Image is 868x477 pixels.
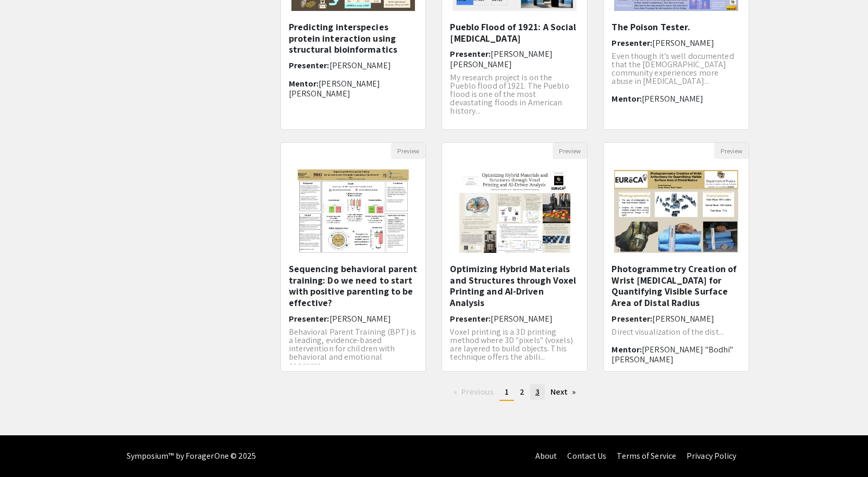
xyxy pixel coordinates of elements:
img: <p>Optimizing Hybrid Materials and Structures through Voxel Printing and AI-Driven Analysis</p> [449,159,581,263]
ul: Pagination [280,384,750,401]
h5: Optimizing Hybrid Materials and Structures through Voxel Printing and AI-Driven Analysis [450,263,579,308]
span: Mentor: [612,344,642,355]
span: [PERSON_NAME] [652,313,714,324]
img: <p><strong>Sequencing behavioral parent training: Do we need to start with positive parenting to ... [287,159,419,263]
h6: Presenter: [289,314,418,324]
span: 1 [505,386,509,397]
div: Open Presentation <p><strong>Sequencing behavioral parent training: Do we need to start with posi... [280,142,426,372]
button: Preview [714,143,749,159]
h5: The Poison Tester. [612,21,741,33]
div: Open Presentation <p class="ql-align-center"><span style="color: black;">Photogrammetry Creation ... [603,142,749,372]
h6: Presenter: [450,49,579,69]
a: Terms of Service [617,450,676,461]
span: [PERSON_NAME] [329,313,391,324]
span: [PERSON_NAME] [PERSON_NAME] [289,78,381,99]
button: Preview [391,143,425,159]
h5: Photogrammetry Creation of Wrist [MEDICAL_DATA] for Quantifying Visible Surface Area of Distal Ra... [612,263,741,308]
h6: Presenter: [612,314,741,324]
a: Next page [545,384,581,400]
a: Privacy Policy [687,450,736,461]
p: Direct visualization of the dist... [612,328,741,336]
h5: Pueblo Flood of 1921: A Social [MEDICAL_DATA] [450,21,579,44]
p: Behavioral Parent Training (BPT) is a leading, evidence-based intervention for children with beha... [289,328,418,370]
span: [PERSON_NAME] [642,93,703,104]
span: [PERSON_NAME] "Bodhi" [PERSON_NAME] [612,344,733,365]
span: [PERSON_NAME] [652,38,714,48]
button: Preview [553,143,587,159]
h5: Sequencing behavioral parent training: Do we need to start with positive parenting to be effective? [289,263,418,308]
h5: Predicting interspecies protein interaction using structural bioinformatics [289,21,418,55]
a: Contact Us [567,450,606,461]
span: Mentor: [289,78,319,89]
h6: Presenter: [612,38,741,48]
a: About [535,450,557,461]
h6: Presenter: [450,314,579,324]
p: Voxel printing is a 3D printing method where 3D "pixels" (voxels) are layered to build objects. T... [450,328,579,361]
span: [PERSON_NAME] [329,60,391,71]
div: Symposium™ by ForagerOne © 2025 [127,435,256,477]
span: Even though it’s well documented that the [DEMOGRAPHIC_DATA] community experiences more abuse in ... [612,51,733,87]
span: Mentor: [612,93,642,104]
div: Open Presentation <p>Optimizing Hybrid Materials and Structures through Voxel Printing and AI-Dri... [442,142,588,372]
span: Previous [461,386,494,397]
p: My research project is on the Pueblo flood of 1921. The Pueblo flood is one of the most devastati... [450,74,579,115]
img: <p class="ql-align-center"><span style="color: black;">Photogrammetry Creation of Wrist Arthrotom... [604,160,749,263]
span: 3 [535,386,540,397]
h6: Presenter: [289,60,418,70]
iframe: Chat [8,430,44,469]
span: [PERSON_NAME] [PERSON_NAME] [450,48,552,69]
span: [PERSON_NAME] [491,313,552,324]
span: 2 [520,386,524,397]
